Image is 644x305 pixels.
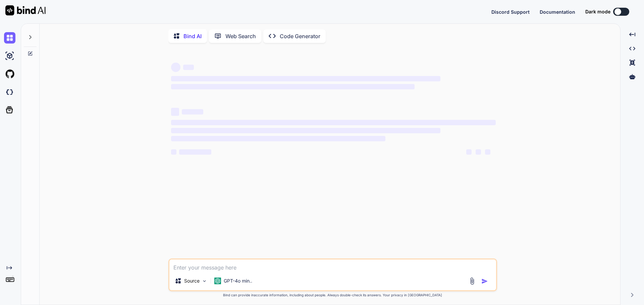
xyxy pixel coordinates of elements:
[171,108,179,116] span: ‌
[4,86,15,98] img: darkCloudIdeIcon
[491,8,530,15] button: Discord Support
[540,9,575,15] span: Documentation
[171,84,415,89] span: ‌
[5,5,46,15] img: Bind AI
[224,278,252,284] p: GPT-4o min..
[225,32,256,40] p: Web Search
[214,278,221,284] img: GPT-4o mini
[4,68,15,80] img: githubLight
[183,32,202,40] p: Bind AI
[466,149,472,155] span: ‌
[182,109,203,115] span: ‌
[171,76,440,81] span: ‌
[4,32,15,44] img: chat
[585,8,610,15] span: Dark mode
[202,278,207,284] img: Pick Models
[168,293,497,298] p: Bind can provide inaccurate information, including about people. Always double-check its answers....
[183,65,194,70] span: ‌
[540,8,575,15] button: Documentation
[485,149,490,155] span: ‌
[476,149,481,155] span: ‌
[171,63,180,72] span: ‌
[171,149,176,155] span: ‌
[491,9,530,15] span: Discord Support
[184,278,200,284] p: Source
[481,278,488,285] img: icon
[468,277,476,285] img: attachment
[171,128,440,133] span: ‌
[179,149,211,155] span: ‌
[171,136,385,141] span: ‌
[4,50,15,62] img: ai-studio
[280,32,320,40] p: Code Generator
[171,120,496,125] span: ‌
